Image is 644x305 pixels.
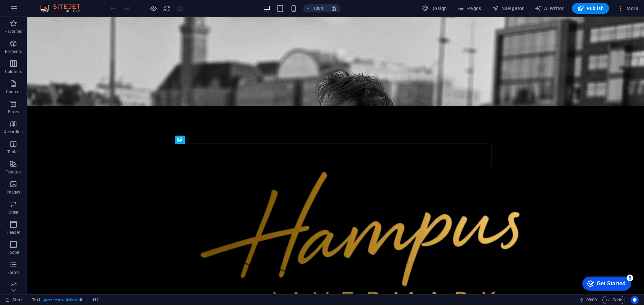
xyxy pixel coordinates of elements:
[313,4,324,12] h6: 100%
[572,3,609,14] button: Publish
[577,5,604,12] span: Publish
[631,296,639,304] button: Usercentrics
[20,7,49,13] div: Get Started
[532,3,567,14] button: AI Writer
[32,296,40,304] span: Click to select. Double-click to edit
[32,296,99,304] nav: breadcrumb
[605,296,622,304] span: Code
[163,5,171,12] i: Reload page
[4,129,23,135] p: Accordion
[422,5,447,12] span: Design
[6,89,21,94] p: Content
[5,296,22,304] a: Click to cancel selection. Double-click to open Pages
[163,4,171,12] button: reload
[5,169,21,175] p: Features
[614,3,641,14] button: More
[149,4,157,12] button: Click here to leave preview mode and continue editing
[93,296,98,304] span: Click to select. Double-click to edit
[489,3,527,14] button: Navigator
[7,230,20,235] p: Header
[5,49,22,54] p: Elements
[5,3,54,17] div: Get Started 5 items remaining, 0% complete
[591,297,592,302] span: :
[535,5,564,12] span: AI Writer
[5,69,22,74] p: Columns
[43,296,77,304] span: . preset-text-v2-default
[7,270,19,275] p: Forms
[8,210,19,215] p: Slider
[7,189,20,195] p: Images
[5,29,22,34] p: Favorites
[303,4,327,12] button: 100%
[7,149,19,155] p: Tables
[50,1,56,8] div: 5
[455,3,484,14] button: Pages
[458,5,481,12] span: Pages
[602,296,625,304] button: Code
[419,3,450,14] button: Design
[586,296,597,304] span: 00 00
[39,4,89,12] img: Editor Logo
[7,250,19,255] p: Footer
[79,298,83,302] i: This element is a customizable preset
[331,5,337,11] i: On resize automatically adjust zoom level to fit chosen device.
[617,5,638,12] span: More
[492,5,524,12] span: Navigator
[419,3,450,14] div: Design (Ctrl+Alt+Y)
[8,109,19,115] p: Boxes
[579,296,597,304] h6: Session time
